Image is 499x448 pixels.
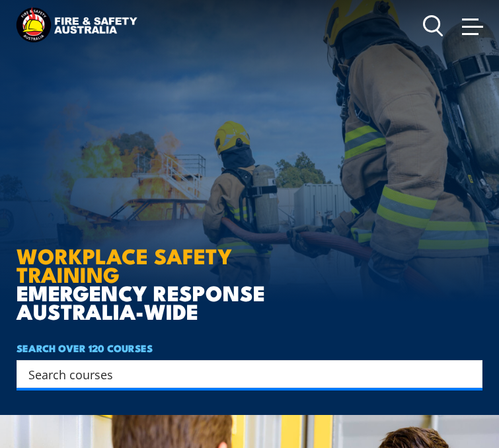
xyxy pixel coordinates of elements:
[17,340,482,357] h4: SEARCH OVER 120 COURSES
[459,365,478,383] button: Search magnifier button
[17,180,340,320] h1: EMERGENCY RESPONSE AUSTRALIA-WIDE
[17,239,232,290] strong: WORKPLACE SAFETY TRAINING
[31,365,456,383] form: Search form
[28,364,453,384] input: Search input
